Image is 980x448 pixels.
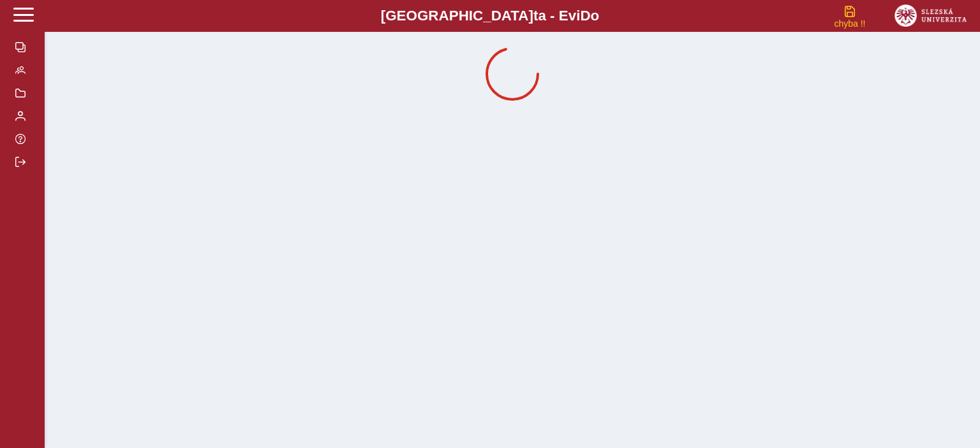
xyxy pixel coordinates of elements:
[38,8,942,24] b: [GEOGRAPHIC_DATA] a - Evi
[818,18,882,29] div: chyba !!
[591,8,600,24] span: o
[580,8,590,24] span: D
[895,4,967,27] img: logo_web_su.png
[533,8,538,24] span: t
[818,6,882,29] div: true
